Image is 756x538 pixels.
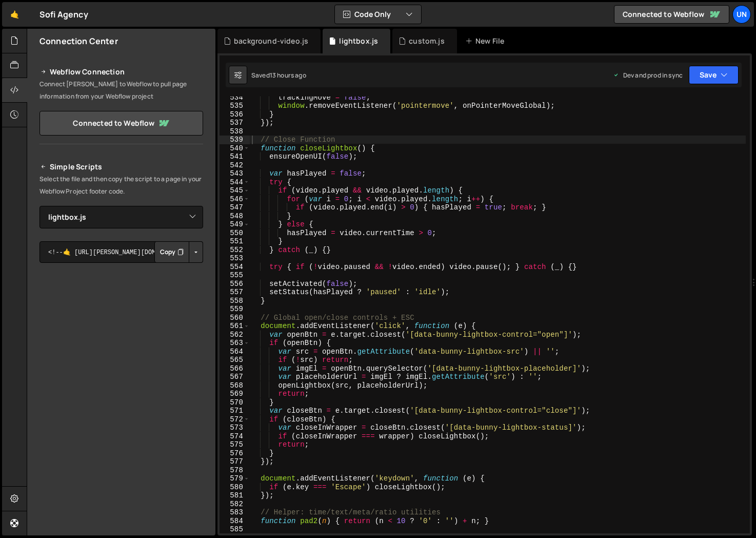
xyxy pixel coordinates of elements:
[220,449,250,458] div: 576
[220,161,250,170] div: 542
[2,2,27,27] a: 🤙
[220,212,250,221] div: 548
[220,348,250,356] div: 564
[220,331,250,339] div: 562
[220,288,250,297] div: 557
[39,66,203,78] h2: Webflow Connection
[220,525,250,534] div: 585
[220,263,250,272] div: 554
[39,78,203,103] p: Connect [PERSON_NAME] to Webflow to pull page information from your Webflow project
[220,474,250,483] div: 579
[220,136,250,144] div: 539
[220,517,250,526] div: 584
[220,390,250,398] div: 569
[220,229,250,238] div: 550
[220,322,250,331] div: 561
[220,483,250,492] div: 580
[154,241,203,263] div: Button group with nested dropdown
[39,379,204,471] iframe: YouTube video player
[220,500,250,509] div: 582
[220,466,250,475] div: 578
[220,237,250,246] div: 551
[154,241,189,263] button: Copy
[220,246,250,255] div: 552
[220,152,250,161] div: 541
[220,271,250,280] div: 555
[220,102,250,110] div: 535
[220,297,250,305] div: 558
[220,424,250,432] div: 573
[220,203,250,212] div: 547
[220,178,250,187] div: 544
[339,36,378,46] div: lightbox.js
[220,373,250,381] div: 567
[220,407,250,415] div: 571
[39,173,203,198] p: Select the file and then copy the script to a page in your Webflow Project footer code.
[220,398,250,407] div: 570
[614,5,729,24] a: Connected to Webflow
[220,381,250,390] div: 568
[39,8,88,21] div: Sofi Agency
[220,339,250,348] div: 563
[220,144,250,153] div: 540
[39,280,204,372] iframe: YouTube video player
[220,508,250,517] div: 583
[613,71,683,80] div: Dev and prod in sync
[220,254,250,263] div: 553
[220,220,250,229] div: 549
[732,5,751,24] a: Un
[220,457,250,466] div: 577
[220,280,250,289] div: 556
[335,5,421,24] button: Code Only
[39,111,203,136] a: Connected to Webflow
[689,66,739,84] button: Save
[220,93,250,102] div: 534
[220,491,250,500] div: 581
[220,415,250,424] div: 572
[39,241,203,263] textarea: <!--🤙 [URL][PERSON_NAME][DOMAIN_NAME]> <script>document.addEventListener("DOMContentLoaded", func...
[220,169,250,178] div: 543
[220,127,250,136] div: 538
[220,432,250,441] div: 574
[270,71,306,80] div: 13 hours ago
[220,119,250,127] div: 537
[220,356,250,364] div: 565
[220,364,250,373] div: 566
[234,36,308,46] div: background-video.js
[220,440,250,449] div: 575
[220,195,250,204] div: 546
[220,305,250,314] div: 559
[39,35,118,47] h2: Connection Center
[220,314,250,322] div: 560
[220,110,250,119] div: 536
[409,36,444,46] div: custom.js
[39,161,203,173] h2: Simple Scripts
[465,36,508,46] div: New File
[220,186,250,195] div: 545
[251,71,306,80] div: Saved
